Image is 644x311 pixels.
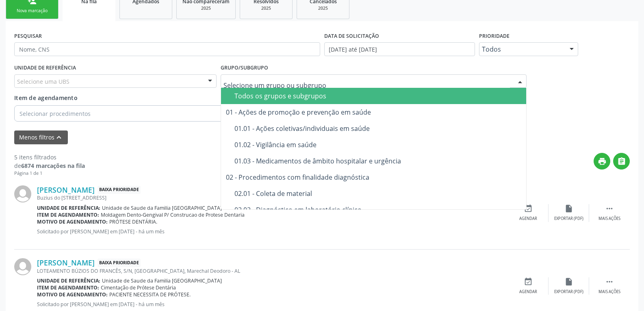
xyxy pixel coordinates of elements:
p: Solicitado por [PERSON_NAME] em [DATE] - há um mês [37,228,508,235]
div: 01.01 - Ações coletivas/individuais em saúde [234,125,521,132]
div: 02.02 - Diagnóstico em laboratório clínico [234,207,521,213]
label: DATA DE SOLICITAÇÃO [324,30,379,42]
div: Buzius do [STREET_ADDRESS] [37,194,508,201]
i: event_available [524,204,533,213]
button: Menos filtroskeyboard_arrow_up [14,130,68,145]
span: Baixa Prioridade [98,186,141,194]
b: Unidade de referência: [37,277,100,284]
div: Mais ações [598,216,620,222]
label: PESQUISAR [14,30,42,42]
p: Solicitado por [PERSON_NAME] em [DATE] - há um mês [37,301,508,308]
div: Mais ações [598,289,620,295]
div: Agendar [519,289,537,295]
div: LOTEAMENTO BÚZIOS DO FRANCÊS, S/N, [GEOGRAPHIC_DATA], Marechal Deodoro - AL [37,268,508,274]
span: Item de agendamento [14,94,78,102]
button:  [613,153,630,170]
div: 02.01 - Coleta de material [234,190,521,197]
img: img [14,185,31,202]
i:  [605,204,614,213]
span: Baixa Prioridade [98,259,141,267]
div: 01.03 - Medicamentos de âmbito hospitalar e urgência [234,158,521,164]
i:  [605,277,614,286]
div: Exportar (PDF) [554,216,583,222]
span: Selecionar procedimentos [20,109,91,118]
div: Exportar (PDF) [554,289,583,295]
img: img [14,258,31,275]
span: Moldagem Dento-Gengival P/ Construcao de Protese Dentaria [101,211,245,218]
b: Motivo de agendamento: [37,291,108,298]
div: Nova marcação [12,8,52,14]
b: Item de agendamento: [37,211,99,218]
b: Unidade de referência: [37,204,100,211]
i: insert_drive_file [564,277,573,286]
button: print [594,153,610,170]
b: Motivo de agendamento: [37,218,108,225]
i: insert_drive_file [564,204,573,213]
div: 02 - Procedimentos com finalidade diagnóstica [226,174,521,181]
a: [PERSON_NAME] [37,258,95,267]
span: Unidade de Saude da Familia [GEOGRAPHIC_DATA] [102,204,222,211]
label: UNIDADE DE REFERÊNCIA [14,62,76,74]
div: de [14,161,85,170]
div: 5 itens filtrados [14,153,85,161]
input: Nome, CNS [14,42,320,56]
span: Unidade de Saude da Familia [GEOGRAPHIC_DATA] [102,277,222,284]
div: 2025 [246,5,286,11]
div: 2025 [182,5,230,11]
span: Todos [482,45,562,53]
span: Cimentação de Prótese Dentária [101,284,176,291]
div: Página 1 de 1 [14,170,85,177]
div: 01.02 - Vigilância em saúde [234,141,521,148]
div: 2025 [303,5,343,11]
span: Selecione uma UBS [17,77,69,86]
i: print [598,157,607,166]
span: PACIENTE NECESSITA DE PRÓTESE. [109,291,191,298]
i:  [617,157,626,166]
input: Selecione um intervalo [324,42,475,56]
input: Selecione um grupo ou subgrupo [223,77,510,94]
span: PRÓTESE DENTÁRIA. [109,218,157,225]
label: Prioridade [479,30,510,42]
strong: 6874 marcações na fila [21,162,85,170]
label: Grupo/Subgrupo [221,62,268,74]
i: keyboard_arrow_up [54,133,63,142]
b: Item de agendamento: [37,284,99,291]
div: Agendar [519,216,537,222]
div: 01 - Ações de promoção e prevenção em saúde [226,109,521,115]
i: event_available [524,277,533,286]
div: Todos os grupos e subgrupos [234,93,521,99]
a: [PERSON_NAME] [37,185,95,194]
